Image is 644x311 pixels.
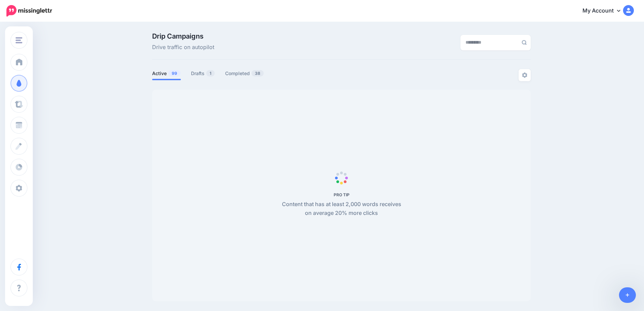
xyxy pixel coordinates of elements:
[6,5,52,17] img: Missinglettr
[16,37,22,43] img: menu.png
[576,3,634,19] a: My Account
[225,69,264,77] a: Completed38
[152,69,181,77] a: Active99
[206,70,215,76] span: 1
[522,40,527,45] img: search-grey-6.png
[152,43,214,52] span: Drive traffic on autopilot
[191,69,215,77] a: Drafts1
[252,70,264,76] span: 38
[152,33,214,40] span: Drip Campaigns
[522,72,527,78] img: settings-grey.png
[278,200,405,218] p: Content that has at least 2,000 words receives on average 20% more clicks
[278,192,405,197] h5: PRO TIP
[168,70,181,76] span: 99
